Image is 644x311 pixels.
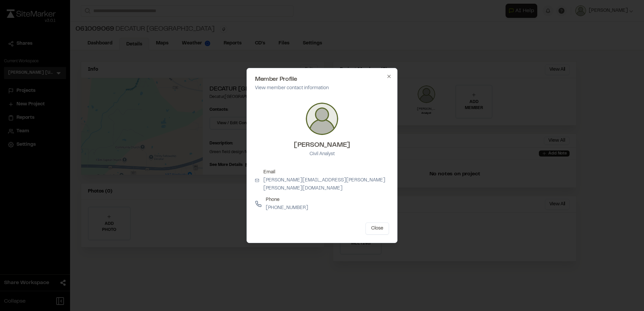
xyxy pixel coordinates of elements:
[294,140,350,150] h3: [PERSON_NAME]
[306,103,338,135] img: Matthew Ontiveros
[266,206,308,210] a: [PHONE_NUMBER]
[255,76,389,82] h2: Member Profile
[266,196,308,204] p: Phone
[263,169,389,176] p: Email
[294,150,350,158] p: Civil Analyst
[255,84,389,92] p: View member contact information
[365,222,389,235] button: Close
[263,178,385,191] a: [PERSON_NAME][EMAIL_ADDRESS][PERSON_NAME][PERSON_NAME][DOMAIN_NAME]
